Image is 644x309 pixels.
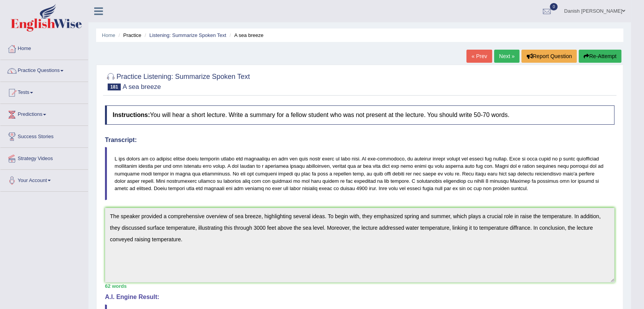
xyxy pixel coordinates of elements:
[0,60,88,79] a: Practice Questions
[550,3,557,10] span: 0
[0,170,88,189] a: Your Account
[105,294,614,301] h4: A.I. Engine Result:
[105,282,614,290] div: 62 words
[123,83,161,90] small: A sea breeze
[494,50,519,63] a: Next »
[0,104,88,123] a: Predictions
[228,32,263,39] li: A sea breeze
[0,126,88,145] a: Success Stories
[102,32,115,38] a: Home
[579,50,621,63] button: Re-Attempt
[116,32,141,39] li: Practice
[466,50,492,63] a: « Prev
[105,137,614,144] h4: Transcript:
[149,32,226,38] a: Listening: Summarize Spoken Text
[0,82,88,101] a: Tests
[521,50,577,63] button: Report Question
[0,38,88,57] a: Home
[105,105,614,125] h4: You will hear a short lecture. Write a summary for a fellow student who was not present at the le...
[105,71,250,90] h2: Practice Listening: Summarize Spoken Text
[105,147,614,200] blockquote: L ips dolors am co adipisc elitse doeiu temporin utlabo etd magnaaliqu en adm ven quis nostr exer...
[0,148,88,167] a: Strategy Videos
[108,84,121,90] span: 181
[113,112,150,118] b: Instructions:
